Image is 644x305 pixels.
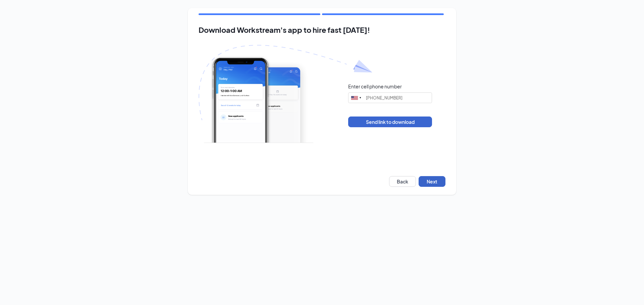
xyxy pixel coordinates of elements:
[419,176,445,187] button: Next
[199,45,372,143] img: Download Workstream's app with paper plane
[389,176,416,187] button: Back
[348,117,432,127] button: Send link to download
[348,93,364,103] div: United States: +1
[348,92,432,103] input: (201) 555-0123
[348,83,402,90] div: Enter cell phone number
[199,26,445,34] h2: Download Workstream's app to hire fast [DATE]!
